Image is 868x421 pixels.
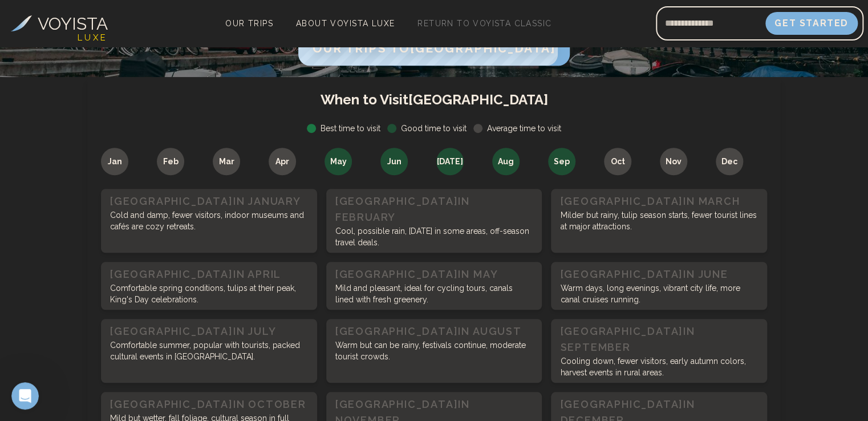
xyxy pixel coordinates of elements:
[163,156,179,167] span: Feb
[110,323,308,339] h3: [GEOGRAPHIC_DATA] in July
[666,156,682,167] span: Nov
[110,282,308,305] p: Comfortable spring conditions, tulips at their peak, King's Day celebrations.
[221,15,278,31] a: Our Trips
[101,91,767,109] h1: When to Visit [GEOGRAPHIC_DATA]
[335,266,533,282] h3: [GEOGRAPHIC_DATA] in May
[765,12,858,35] button: Get Started
[298,31,570,66] button: Our Trips to[GEOGRAPHIC_DATA]
[335,282,533,305] p: Mild and pleasant, ideal for cycling tours, canals lined with fresh greenery.
[110,339,308,362] p: Comfortable summer, popular with tourists, packed cultural events in [GEOGRAPHIC_DATA].
[611,156,625,167] span: Oct
[11,11,108,37] a: VOYISTA
[296,19,395,28] span: About Voyista Luxe
[291,15,399,31] a: About Voyista Luxe
[656,10,765,37] input: Email address
[335,225,533,248] p: Cool, possible rain, [DATE] in some areas, off-season travel deals.
[38,11,108,37] h3: VOYISTA
[487,123,561,134] span: Average time to visit
[108,156,122,167] span: Jan
[313,41,556,55] span: Our Trips to [GEOGRAPHIC_DATA]
[417,19,551,28] span: Return to Voyista Classic
[560,355,758,378] p: Cooling down, fewer visitors, early autumn colors, harvest events in rural areas.
[11,382,39,410] iframe: Intercom live chat
[498,156,514,167] span: Aug
[554,156,570,167] span: Sep
[78,31,106,44] h4: L U X E
[560,282,758,305] p: Warm days, long evenings, vibrant city life, more canal cruises running.
[225,19,273,28] span: Our Trips
[275,156,289,167] span: Apr
[110,209,308,232] p: Cold and damp, fewer visitors, indoor museums and cafés are cozy retreats.
[560,323,758,355] h3: [GEOGRAPHIC_DATA] in September
[335,193,533,225] h3: [GEOGRAPHIC_DATA] in February
[437,156,463,167] span: [DATE]
[110,193,308,209] h3: [GEOGRAPHIC_DATA] in January
[298,44,570,55] a: Our Trips to[GEOGRAPHIC_DATA]
[387,156,401,167] span: Jun
[219,156,234,167] span: Mar
[110,266,308,282] h3: [GEOGRAPHIC_DATA] in April
[330,156,347,167] span: May
[335,323,533,339] h3: [GEOGRAPHIC_DATA] in August
[560,266,758,282] h3: [GEOGRAPHIC_DATA] in June
[321,123,380,134] span: Best time to visit
[560,209,758,232] p: Milder but rainy, tulip season starts, fewer tourist lines at major attractions.
[110,396,308,412] h3: [GEOGRAPHIC_DATA] in October
[721,156,737,167] span: Dec
[401,123,467,134] span: Good time to visit
[413,15,556,31] a: Return to Voyista Classic
[560,193,758,209] h3: [GEOGRAPHIC_DATA] in March
[11,15,32,31] img: Voyista Logo
[335,339,533,362] p: Warm but can be rainy, festivals continue, moderate tourist crowds.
